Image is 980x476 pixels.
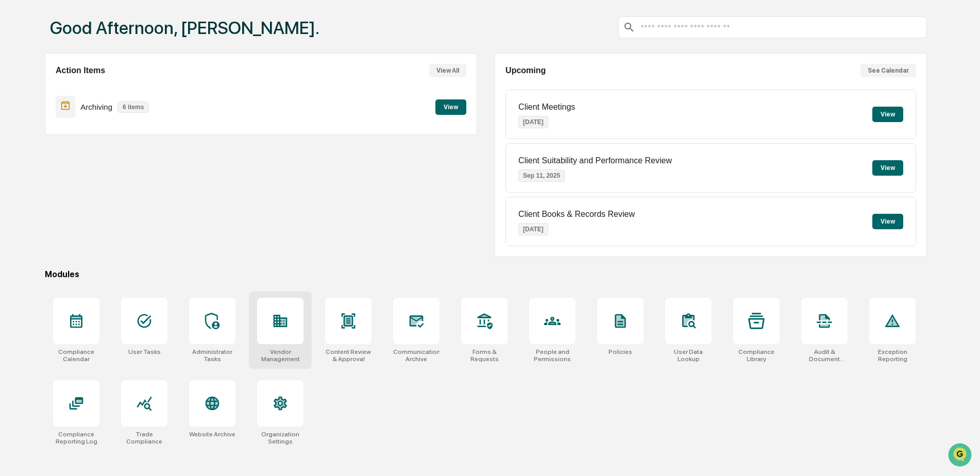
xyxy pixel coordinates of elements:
[80,103,112,111] p: Archiving
[189,431,235,438] div: Website Archive
[860,64,916,77] button: See Calendar
[67,273,182,310] div: The last one flagged is from [DATE]. I don't see any after that date.
[733,348,780,363] div: Compliance Library
[121,431,167,445] div: Trade Compliance
[53,348,99,363] div: Compliance Calendar
[87,72,90,80] span: •
[529,348,576,363] div: People and Permissions
[435,101,466,111] a: View
[429,64,466,77] button: View All
[518,103,575,112] p: Client Meetings
[178,317,191,330] button: Send
[257,348,303,363] div: Vendor Management
[518,210,635,219] p: Client Books & Records Review
[143,99,182,112] div: Thank you.
[518,156,672,165] p: Client Suitability and Performance Review
[947,442,975,470] iframe: Open customer support
[665,348,712,363] div: User Data Lookup
[189,348,235,363] div: Administrator Tasks
[869,348,916,363] div: Exception Reporting
[56,66,105,75] h2: Action Items
[38,13,173,62] p: Hi [PERSON_NAME] - thanks for flagging this! Let me look into this with the team and get back to ...
[872,160,903,176] button: View
[10,8,23,21] button: back
[505,66,546,75] h2: Upcoming
[257,431,303,445] div: Organization Settings
[50,18,319,38] h1: Good Afternoon, [PERSON_NAME].
[92,72,113,80] span: [DATE]
[518,169,565,182] p: Sep 11, 2025
[21,59,29,67] img: 1746055101610-c473b297-6a78-478c-a979-82029cc54cd1
[393,348,440,363] div: Communications Archive
[27,8,39,21] img: Go home
[67,145,182,194] div: Any progress regarding the SCHW trades that did not get flagged by the Trade Compliance Watch List?
[10,49,27,65] img: Jack Rasmussen
[53,431,99,445] div: Compliance Reporting Log
[518,223,548,235] p: [DATE]
[33,72,85,80] span: [PERSON_NAME]
[166,119,188,127] span: [DATE]
[45,269,927,279] div: Modules
[325,348,371,363] div: Content Review & Approval
[801,348,848,363] div: Audit & Document Logs
[872,107,903,122] button: View
[117,101,149,113] p: 6 items
[609,348,632,355] div: Policies
[67,209,182,258] div: I'm also concerned that there haven't been any new trades flagged by the Front Running module.
[128,348,161,355] div: User Tasks
[435,99,466,115] button: View
[518,116,548,128] p: [DATE]
[461,348,508,363] div: Forms & Requests
[872,214,903,229] button: View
